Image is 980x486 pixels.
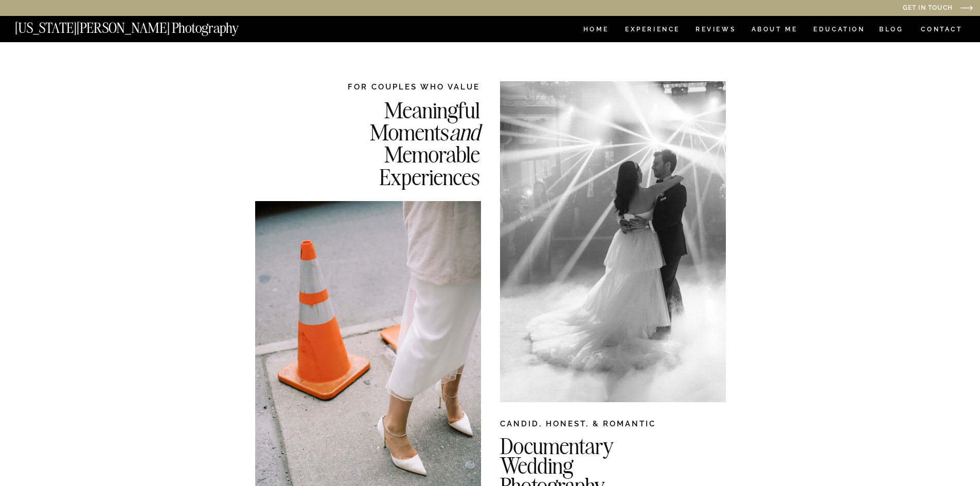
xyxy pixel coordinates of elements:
[449,118,480,146] i: and
[920,24,963,35] a: CONTACT
[317,81,480,92] h2: FOR COUPLES WHO VALUE
[500,418,726,434] h2: CANDID, HONEST, & ROMANTIC
[812,26,866,35] a: EDUCATION
[317,99,480,187] h2: Meaningful Moments Memorable Experiences
[581,26,611,35] a: HOME
[696,26,734,35] a: REVIEWS
[625,26,679,35] a: Experience
[879,26,904,35] a: BLOG
[751,26,798,35] a: ABOUT ME
[15,21,273,30] a: [US_STATE][PERSON_NAME] Photography
[798,5,953,12] a: Get in Touch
